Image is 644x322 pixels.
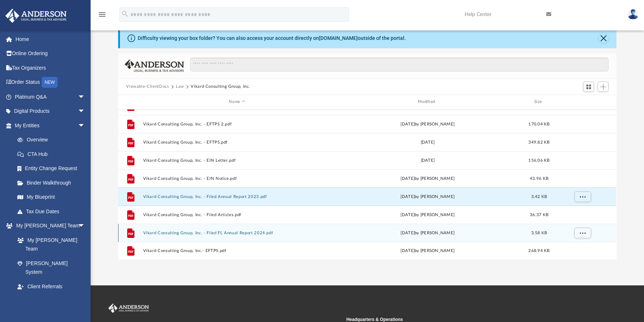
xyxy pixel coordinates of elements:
[10,147,96,161] a: CTA Hub
[98,10,107,19] i: menu
[5,118,96,133] a: My Entitiesarrow_drop_down
[78,90,92,104] span: arrow_drop_down
[598,82,608,92] button: Add
[190,58,608,71] input: Search files and folders
[10,256,92,279] a: [PERSON_NAME] System
[525,99,554,105] div: Size
[98,14,107,19] a: menu
[5,104,96,119] a: Digital Productsarrow_drop_down
[121,10,129,18] i: search
[10,204,96,219] a: Tax Due Dates
[529,140,550,144] span: 349.82 KB
[138,34,406,42] div: Difficulty viewing your box folder? You can also access your account directly on outside of the p...
[143,194,331,199] button: Vikard Consulting Group, Inc. - Filed Annual Report 2023.pdf
[531,231,547,235] span: 3.58 KB
[5,90,96,104] a: Platinum Q&Aarrow_drop_down
[334,99,522,105] div: Modified
[530,176,548,180] span: 43.96 KB
[42,77,58,88] div: NEW
[78,219,92,234] span: arrow_drop_down
[599,33,609,43] button: Close
[118,110,616,260] div: grid
[574,227,591,238] button: More options
[583,82,594,92] button: Switch to Grid View
[5,46,96,61] a: Online Ordering
[5,75,96,90] a: Order StatusNEW
[530,212,548,216] span: 36.37 KB
[334,175,522,182] div: [DATE] by [PERSON_NAME]
[78,294,92,309] span: arrow_drop_down
[531,194,547,198] span: 3.42 KB
[334,157,522,164] div: [DATE]
[143,140,331,145] button: Vikard Consulting Group, Inc. - EFTPS.pdf
[334,193,522,200] div: [DATE] by [PERSON_NAME]
[143,248,331,253] button: Vikard Consulting Group, Inc.- EFTPS.pdf
[10,190,92,205] a: My Blueprint
[334,248,522,254] div: [DATE] by [PERSON_NAME]
[5,219,92,233] a: My [PERSON_NAME] Teamarrow_drop_down
[10,233,89,256] a: My [PERSON_NAME] Team
[10,161,96,176] a: Entity Change Request
[5,32,96,46] a: Home
[143,231,331,235] button: Vikard Consulting Group, Inc. - Filed FL Annual Report 2024.pdf
[319,35,358,41] a: [DOMAIN_NAME]
[529,122,550,126] span: 170.04 KB
[574,191,591,202] button: More options
[3,9,69,23] img: Anderson Advisors Platinum Portal
[143,122,331,127] button: Vikard Consulting Group, Inc. - EFTPS 2.pdf
[557,99,608,105] div: id
[10,133,96,147] a: Overview
[78,104,92,119] span: arrow_drop_down
[10,176,96,190] a: Binder Walkthrough
[143,176,331,181] button: Vikard Consulting Group, Inc. - EIN Notice.pdf
[191,83,250,90] button: Vikard Consulting Group, Inc.
[334,139,522,145] div: [DATE]
[628,9,639,20] img: User Pic
[143,99,331,105] div: Name
[334,121,522,127] div: [DATE] by [PERSON_NAME]
[334,211,522,218] div: [DATE] by [PERSON_NAME]
[143,158,331,163] button: Vikard Consulting Group, Inc. - EIN Letter.pdf
[5,294,92,308] a: My Documentsarrow_drop_down
[529,249,550,253] span: 268.94 KB
[5,61,96,75] a: Tax Organizers
[121,99,140,105] div: id
[107,304,150,313] img: Anderson Advisors Platinum Portal
[529,158,550,162] span: 156.06 KB
[334,230,522,236] div: [DATE] by [PERSON_NAME]
[126,83,169,90] button: Viewable-ClientDocs
[10,279,92,294] a: Client Referrals
[176,83,184,90] button: Law
[143,212,331,217] button: Vikard Consulting Group, Inc. - Filed Articles.pdf
[78,118,92,133] span: arrow_drop_down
